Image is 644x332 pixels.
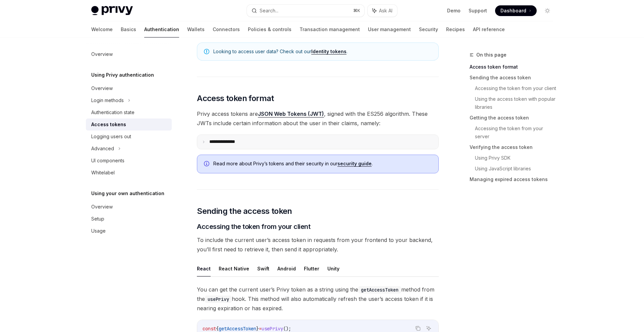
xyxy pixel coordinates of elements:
[247,5,364,17] button: Search...⌘K
[300,21,360,37] a: Transaction management
[447,7,461,14] a: Demo
[213,160,432,167] span: Read more about Privy’s tokens and their security in our .
[91,96,124,104] div: Login methods
[91,133,131,141] div: Logging users out
[187,21,205,37] a: Wallets
[500,7,526,14] span: Dashboard
[379,7,392,14] span: Ask AI
[197,261,211,276] button: React
[542,5,553,16] button: Toggle dark mode
[256,326,259,332] span: }
[91,203,113,211] div: Overview
[470,72,558,83] a: Sending the access token
[204,161,211,168] svg: Info
[197,222,310,231] span: Accessing the token from your client
[469,7,487,14] a: Support
[216,326,219,332] span: {
[368,21,411,37] a: User management
[197,285,439,313] span: You can get the current user’s Privy token as a string using the method from the hook. This metho...
[419,21,438,37] a: Security
[337,161,372,167] a: security guide
[446,21,465,37] a: Recipes
[121,21,136,37] a: Basics
[91,157,124,165] div: UI components
[91,189,164,197] h5: Using your own authentication
[197,109,439,128] span: Privy access tokens are , signed with the ES256 algorithm. These JWTs include certain information...
[475,83,558,94] a: Accessing the token from your client
[213,21,240,37] a: Connectors
[258,110,324,117] a: JSON Web Tokens (JWT)
[91,227,106,235] div: Usage
[86,201,172,213] a: Overview
[86,155,172,167] a: UI components
[262,326,283,332] span: usePrivy
[470,142,558,153] a: Verifying the access token
[495,5,537,16] a: Dashboard
[470,112,558,123] a: Getting the access token
[91,21,113,37] a: Welcome
[219,326,256,332] span: getAccessToken
[197,235,439,254] span: To include the current user’s access token in requests from your frontend to your backend, you’ll...
[91,169,115,177] div: Whitelabel
[470,174,558,185] a: Managing expired access tokens
[203,326,216,332] span: const
[91,145,114,153] div: Advanced
[86,82,172,94] a: Overview
[205,296,232,303] code: usePrivy
[327,261,339,276] button: Unity
[91,50,113,58] div: Overview
[86,131,172,143] a: Logging users out
[86,118,172,131] a: Access tokens
[311,49,346,55] a: Identity tokens
[91,215,104,223] div: Setup
[475,153,558,163] a: Using Privy SDK
[475,163,558,174] a: Using JavaScript libraries
[91,71,154,79] h5: Using Privy authentication
[219,261,249,276] button: React Native
[283,326,291,332] span: ();
[358,286,401,294] code: getAccessToken
[91,108,135,116] div: Authentication state
[144,21,179,37] a: Authentication
[86,106,172,118] a: Authentication state
[368,5,397,17] button: Ask AI
[213,48,432,55] span: Looking to access user data? Check out our .
[277,261,296,276] button: Android
[475,123,558,142] a: Accessing the token from your server
[248,21,291,37] a: Policies & controls
[470,62,558,72] a: Access token format
[353,8,360,13] span: ⌘ K
[197,93,274,104] span: Access token format
[257,261,269,276] button: Swift
[86,225,172,237] a: Usage
[475,94,558,112] a: Using the access token with popular libraries
[91,84,113,92] div: Overview
[86,48,172,60] a: Overview
[259,326,262,332] span: =
[204,49,209,54] svg: Note
[260,7,278,15] div: Search...
[304,261,319,276] button: Flutter
[197,206,292,217] span: Sending the access token
[473,21,505,37] a: API reference
[86,213,172,225] a: Setup
[91,120,126,129] div: Access tokens
[86,167,172,179] a: Whitelabel
[91,6,133,15] img: light logo
[476,51,506,59] span: On this page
